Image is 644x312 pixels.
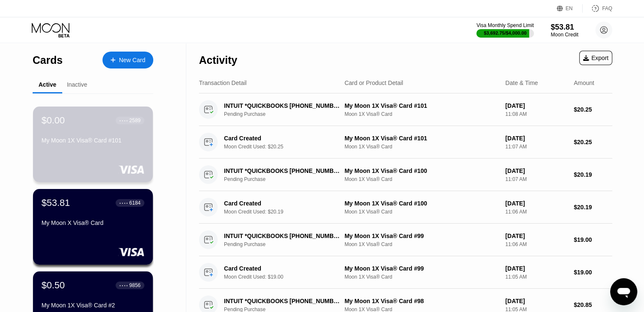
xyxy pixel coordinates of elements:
div: My Moon 1X Visa® Card #101 [345,135,499,142]
div: Pending Purchase [224,176,349,182]
div: $0.50 [41,280,65,291]
div: FAQ [583,4,612,13]
div: $53.81 [41,197,70,208]
div: Moon Credit Used: $19.00 [224,274,349,280]
div: 11:07 AM [505,176,567,182]
div: Moon Credit Used: $20.19 [224,209,349,215]
div: $53.81 [551,23,578,32]
div: Moon 1X Visa® Card [345,209,499,215]
div: My Moon 1X Visa® Card #2 [41,302,144,309]
div: INTUIT *QUICKBOOKS [PHONE_NUMBER] USPending PurchaseMy Moon 1X Visa® Card #99Moon 1X Visa® Card[D... [199,224,612,256]
div: EN [557,4,583,13]
div: Pending Purchase [224,241,349,247]
div: Card or Product Detail [345,79,404,86]
div: Card CreatedMoon Credit Used: $20.25My Moon 1X Visa® Card #101Moon 1X Visa® Card[DATE]11:07 AM$20.25 [199,126,612,159]
div: My Moon 1X Visa® Card #98 [345,298,499,304]
div: Card Created [224,265,340,272]
div: Card CreatedMoon Credit Used: $19.00My Moon 1X Visa® Card #99Moon 1X Visa® Card[DATE]11:05 AM$19.00 [199,256,612,289]
div: Card Created [224,135,340,142]
div: Transaction Detail [199,79,246,86]
div: $53.81Moon Credit [551,23,578,38]
div: Visa Monthly Spend Limit [476,22,533,28]
div: INTUIT *QUICKBOOKS [PHONE_NUMBER] USPending PurchaseMy Moon 1X Visa® Card #100Moon 1X Visa® Card[... [199,159,612,191]
div: INTUIT *QUICKBOOKS [PHONE_NUMBER] US [224,233,340,239]
div: Card CreatedMoon Credit Used: $20.19My Moon 1X Visa® Card #100Moon 1X Visa® Card[DATE]11:06 AM$20.19 [199,191,612,224]
div: [DATE] [505,233,567,239]
div: Export [579,51,612,65]
div: My Moon 1X Visa® Card #101 [41,137,144,144]
div: Card Created [224,200,340,207]
div: $20.25 [574,106,612,113]
div: [DATE] [505,298,567,304]
div: Moon 1X Visa® Card [345,144,499,150]
div: My Moon 1X Visa® Card #99 [345,233,499,239]
div: Active [39,81,56,88]
div: FAQ [602,5,612,11]
div: 11:05 AM [505,274,567,280]
div: INTUIT *QUICKBOOKS [PHONE_NUMBER] US [224,102,340,109]
div: My Moon 1X Visa® Card #99 [345,265,499,272]
div: Cards [33,54,63,66]
div: My Moon 1X Visa® Card #101 [345,102,499,109]
div: Moon Credit [551,32,578,38]
div: $20.19 [574,171,612,178]
div: $19.00 [574,236,612,243]
div: $3,692.75 / $4,000.00 [484,30,527,36]
div: 9856 [129,282,141,288]
div: 11:08 AM [505,111,567,117]
div: Amount [574,79,594,86]
div: INTUIT *QUICKBOOKS [PHONE_NUMBER] USPending PurchaseMy Moon 1X Visa® Card #101Moon 1X Visa® Card[... [199,93,612,126]
div: ● ● ● ● [119,119,128,122]
div: INTUIT *QUICKBOOKS [PHONE_NUMBER] US [224,167,340,174]
div: $20.19 [574,204,612,211]
div: Visa Monthly Spend Limit$3,692.75/$4,000.00 [476,22,533,38]
div: Inactive [67,81,87,88]
div: $20.25 [574,139,612,145]
div: $0.00 [41,115,65,126]
div: ● ● ● ● [119,202,128,204]
div: Pending Purchase [224,111,349,117]
div: My Moon 1X Visa® Card #100 [345,167,499,174]
div: EN [566,5,573,11]
div: Moon 1X Visa® Card [345,111,499,117]
div: [DATE] [505,167,567,174]
div: My Moon X Visa® Card [41,219,144,226]
div: [DATE] [505,200,567,207]
div: New Card [102,52,153,68]
div: [DATE] [505,265,567,272]
div: My Moon 1X Visa® Card #100 [345,200,499,207]
div: ● ● ● ● [119,284,128,287]
div: 11:06 AM [505,209,567,215]
div: 6184 [129,200,141,206]
div: Export [583,55,608,61]
div: $20.85 [574,301,612,308]
div: $53.81● ● ● ●6184My Moon X Visa® Card [33,189,153,265]
div: Date & Time [505,79,538,86]
div: Moon 1X Visa® Card [345,274,499,280]
div: 11:07 AM [505,144,567,150]
div: New Card [119,57,145,64]
div: 2589 [129,118,141,123]
div: Activity [199,54,237,66]
div: [DATE] [505,135,567,142]
div: 11:06 AM [505,241,567,247]
div: $0.00● ● ● ●2589My Moon 1X Visa® Card #101 [33,107,153,182]
iframe: Knap til at åbne messaging-vindue [610,278,637,305]
div: Moon Credit Used: $20.25 [224,144,349,150]
div: Moon 1X Visa® Card [345,241,499,247]
div: $19.00 [574,269,612,276]
div: [DATE] [505,102,567,109]
div: Moon 1X Visa® Card [345,176,499,182]
div: INTUIT *QUICKBOOKS [PHONE_NUMBER] US [224,298,340,304]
